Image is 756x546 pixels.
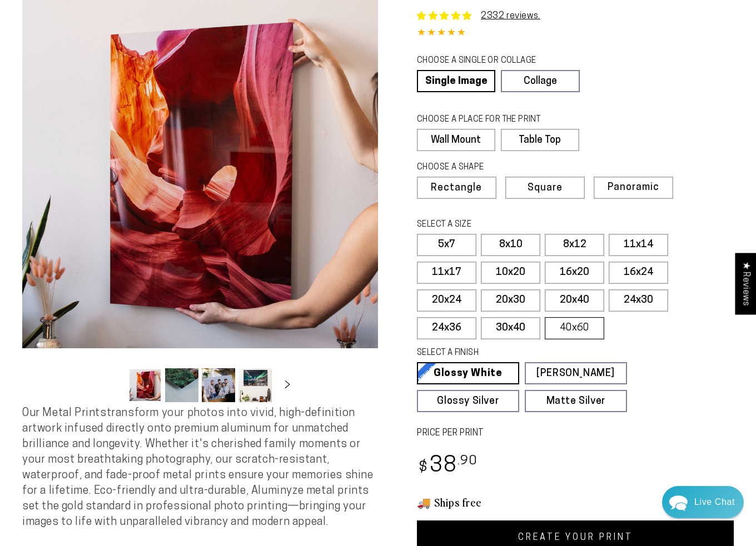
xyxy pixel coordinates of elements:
span: $ [419,460,428,475]
button: Load image 2 in gallery view [165,368,198,402]
label: 8x12 [545,234,604,256]
h3: 🚚 Ships free [417,495,734,509]
legend: SELECT A FINISH [417,347,603,359]
a: Single Image [417,70,495,92]
a: 2332 reviews. [481,12,540,21]
label: 30x40 [481,317,540,339]
a: Glossy Silver [417,390,519,412]
label: Table Top [501,129,579,151]
span: Rectangle [431,183,482,193]
div: Chat widget toggle [662,486,744,518]
label: Wall Mount [417,129,495,151]
legend: CHOOSE A PLACE FOR THE PRINT [417,114,569,126]
legend: SELECT A SIZE [417,219,603,231]
a: [PERSON_NAME] [525,362,627,384]
legend: CHOOSE A SHAPE [417,162,570,174]
button: Slide right [275,373,300,398]
button: Load image 4 in gallery view [238,368,272,402]
a: Matte Silver [525,390,627,412]
button: Slide left [101,373,125,398]
a: Glossy White [417,362,519,384]
label: 11x17 [417,262,476,284]
label: 10x20 [481,262,540,284]
bdi: 38 [417,455,478,477]
div: Contact Us Directly [694,486,735,518]
span: Square [528,183,563,193]
div: 4.85 out of 5.0 stars [417,26,734,42]
label: 40x60 [545,317,604,339]
label: 8x10 [481,234,540,256]
legend: CHOOSE A SINGLE OR COLLAGE [417,55,569,67]
button: Load image 3 in gallery view [202,368,235,402]
div: Click to open Judge.me floating reviews tab [735,253,756,314]
label: 20x30 [481,289,540,312]
label: 5x7 [417,234,476,256]
span: Our Metal Prints transform your photos into vivid, high-definition artwork infused directly onto ... [22,408,374,528]
label: 11x14 [609,234,668,256]
a: Collage [501,70,579,92]
sup: .90 [457,455,478,468]
label: 24x36 [417,317,476,339]
label: PRICE PER PRINT [417,427,734,440]
label: 24x30 [609,289,668,312]
label: 16x24 [609,262,668,284]
span: Panoramic [608,182,659,193]
button: Load image 1 in gallery view [128,368,162,402]
label: 16x20 [545,262,604,284]
label: 20x24 [417,289,476,312]
label: 20x40 [545,289,604,312]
